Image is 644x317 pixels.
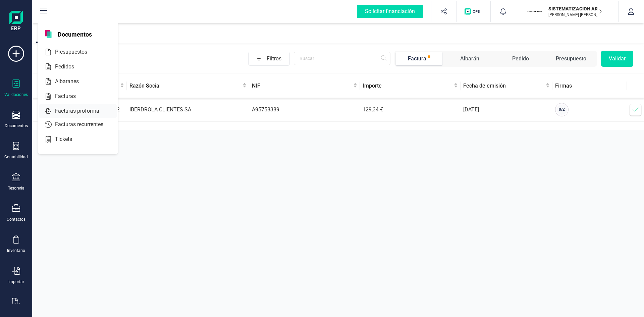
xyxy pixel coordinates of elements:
div: Tesorería [8,186,24,191]
th: Firmas [552,74,627,98]
div: Presupuesto [556,55,586,63]
span: Razón Social [129,82,241,90]
input: Buscar [294,52,390,65]
div: Factura [408,55,426,63]
button: Validar [601,51,633,67]
div: Albarán [460,55,479,63]
span: Documentos [54,30,96,38]
div: Pedido [512,55,529,63]
span: Tickets [52,135,84,143]
span: Fecha de emisión [463,82,544,90]
div: Validaciones [4,92,28,97]
span: Facturas recurrentes [52,120,115,128]
button: SISISTEMATIZACION ARQUITECTONICA EN REFORMAS SL[PERSON_NAME] [PERSON_NAME] [524,1,610,22]
span: Importe [363,82,452,90]
p: SISTEMATIZACION ARQUITECTONICA EN REFORMAS SL [548,5,602,12]
td: IBERDROLA CLIENTES SA [127,98,249,122]
div: Importar [8,279,24,284]
span: Filtros [267,52,289,65]
span: Facturas proforma [52,107,111,115]
div: Contabilidad [4,154,28,160]
img: SI [527,4,542,19]
div: Documentos [5,123,28,128]
td: 129,34 € [360,98,461,122]
span: Albaranes [52,77,91,86]
p: [PERSON_NAME] [PERSON_NAME] [548,12,602,17]
td: A95758389 [249,98,360,122]
div: Solicitar financiación [357,5,423,18]
div: Contactos [7,217,25,222]
span: 0 / 2 [559,107,565,112]
img: Logo de OPS [465,8,482,15]
img: Logo Finanedi [9,11,23,32]
span: Pedidos [52,63,86,71]
button: Logo de OPS [461,1,486,22]
td: [DATE] [461,98,552,122]
span: Facturas [52,92,88,100]
button: Filtros [248,52,290,66]
span: NIF [252,82,352,90]
button: Solicitar financiación [349,1,431,22]
span: Presupuestos [52,48,99,56]
div: Inventario [7,248,25,253]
